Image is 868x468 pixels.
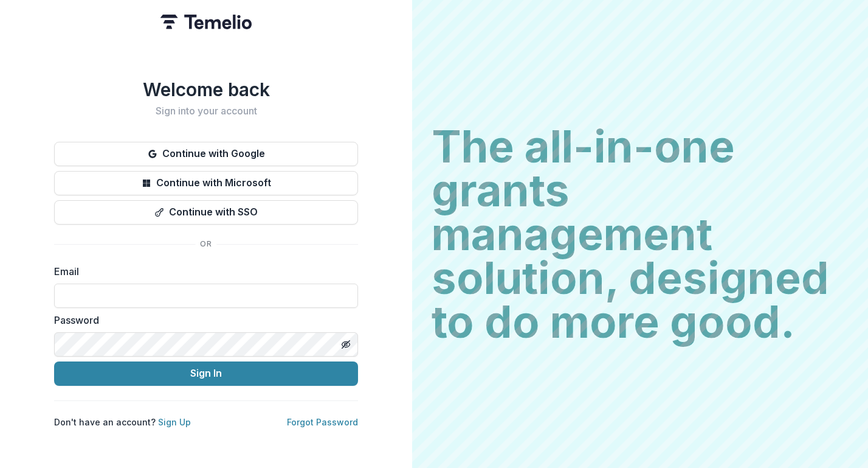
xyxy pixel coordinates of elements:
button: Continue with SSO [54,200,358,225]
label: Password [54,313,351,327]
button: Continue with Google [54,142,358,166]
h1: Welcome back [54,79,358,100]
button: Toggle password visibility [336,335,356,354]
button: Sign In [54,361,358,386]
a: Forgot Password [287,417,358,427]
button: Continue with Microsoft [54,171,358,195]
img: Temelio [160,15,252,29]
label: Email [54,264,351,279]
p: Don't have an account? [54,416,191,428]
a: Sign Up [158,417,191,427]
h2: Sign into your account [54,105,358,117]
